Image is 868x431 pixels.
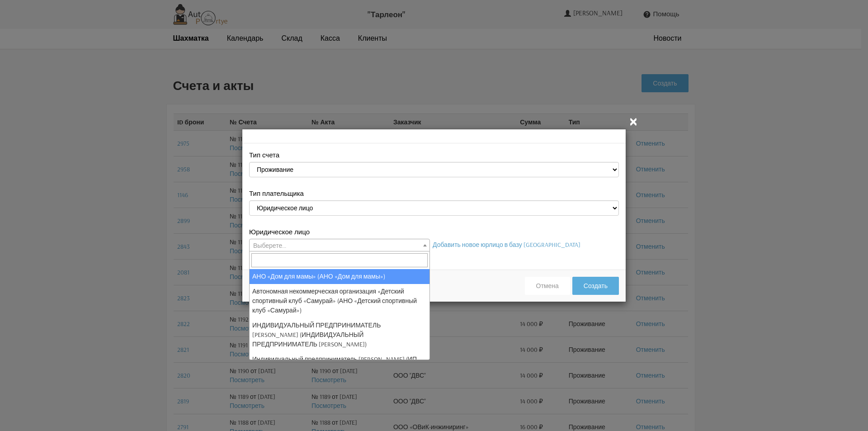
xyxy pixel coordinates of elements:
li: АНО «Дом для мамы» (АНО «Дом для мамы») [250,269,429,284]
li: Индивидуальный предприниматель [PERSON_NAME] (ИП [PERSON_NAME]) [250,352,429,376]
button: Закрыть [628,115,639,127]
label: Тип счета [249,150,279,160]
button: Создать [572,277,619,295]
i:  [628,116,639,127]
li: ИНДИВИДУАЛЬНЫЙ ПРЕДПРИНИМАТЕЛЬ [PERSON_NAME] (ИНДИВИДУАЛЬНЫЙ ПРЕДПРИНИМАТЕЛЬ [PERSON_NAME]) [250,318,429,352]
li: Автономная некоммерческая организация «Детский спортивный клуб «Самурай» (АНО «Детский спортивный... [250,284,429,318]
button: Отмена [525,277,570,295]
label: Тип плательщика [249,189,304,198]
span: Выберете... [253,242,286,250]
a: Добавить новое юрлицо в базу [GEOGRAPHIC_DATA] [433,241,580,249]
label: Юридическое лицо [249,227,310,237]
